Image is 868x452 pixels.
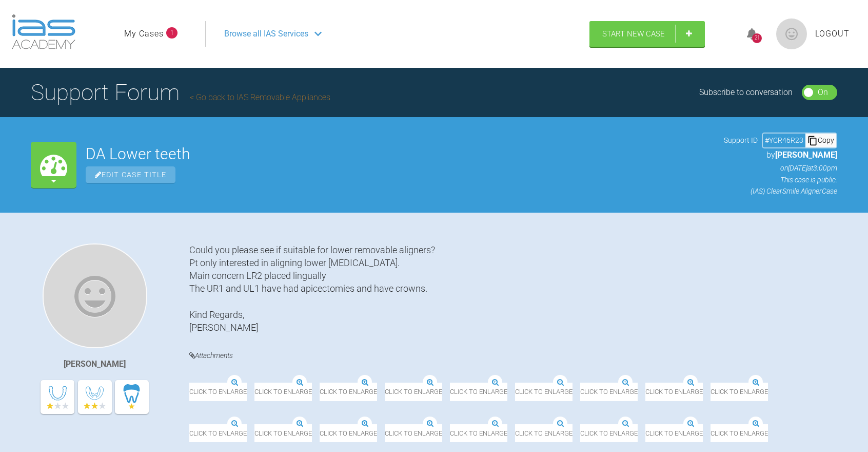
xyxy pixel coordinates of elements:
span: Click to enlarge [711,424,768,442]
p: (IAS) ClearSmile Aligner Case [724,185,837,197]
span: Start New Case [602,29,665,39]
span: Click to enlarge [385,383,442,401]
h2: DA Lower teeth [86,146,715,162]
div: On [818,86,828,99]
span: Click to enlarge [254,383,312,401]
div: Copy [805,134,836,147]
span: Click to enlarge [580,383,638,401]
div: Subscribe to conversation [699,86,793,99]
h4: Attachments [189,349,837,362]
div: Could you please see if suitable for lower removable aligners? Pt only interested in aligning low... [189,243,837,334]
span: Click to enlarge [254,424,312,442]
span: Click to enlarge [385,424,442,442]
a: Start New Case [589,21,705,47]
p: on [DATE] at 3:00pm [724,162,837,174]
span: Click to enlarge [320,383,377,401]
div: 21 [752,33,762,43]
span: Click to enlarge [320,424,377,442]
span: [PERSON_NAME] [775,150,837,160]
p: by [724,148,837,162]
span: Click to enlarge [711,383,768,401]
p: This case is public. [724,174,837,185]
span: Click to enlarge [580,424,638,442]
a: Go back to IAS Removable Appliances [190,92,330,102]
img: logo-light.3e3ef733.png [12,14,75,49]
span: Click to enlarge [450,383,507,401]
img: Maria Rodrigues [43,243,147,348]
span: 1 [166,27,177,39]
span: Click to enlarge [189,383,247,401]
span: Click to enlarge [645,424,703,442]
img: profile.png [776,18,807,49]
div: # YCR46R23 [763,135,805,146]
span: Support ID [724,135,758,146]
span: Click to enlarge [515,383,573,401]
a: Logout [815,27,850,41]
span: Click to enlarge [515,424,573,442]
span: Click to enlarge [450,424,507,442]
span: Edit Case Title [86,166,175,183]
span: Click to enlarge [189,424,247,442]
span: Browse all IAS Services [224,27,308,41]
span: Click to enlarge [645,383,703,401]
h1: Support Forum [31,74,330,110]
div: [PERSON_NAME] [64,357,126,371]
a: My Cases [124,27,164,41]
